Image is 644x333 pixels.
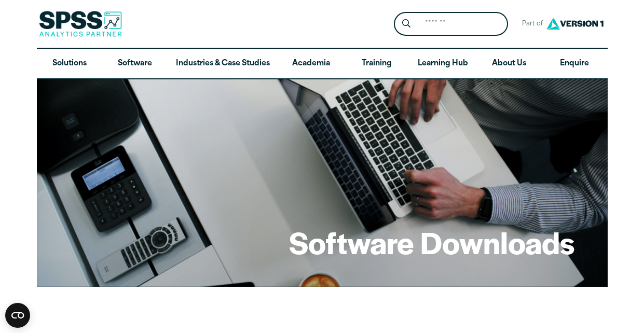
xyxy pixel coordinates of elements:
[544,14,606,33] img: Version1 Logo
[39,11,122,37] img: SPSS Analytics Partner
[542,49,607,79] a: Enquire
[102,49,168,79] a: Software
[278,49,344,79] a: Academia
[37,49,608,79] nav: Desktop version of site main menu
[37,49,102,79] a: Solutions
[476,49,542,79] a: About Us
[396,15,416,34] button: Search magnifying glass icon
[409,49,476,79] a: Learning Hub
[5,303,30,328] button: Open CMP widget
[168,49,278,79] a: Industries & Case Studies
[516,17,544,32] span: Part of
[289,222,574,262] h1: Software Downloads
[394,12,508,36] form: Site Header Search Form
[402,19,410,28] svg: Search magnifying glass icon
[344,49,409,79] a: Training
